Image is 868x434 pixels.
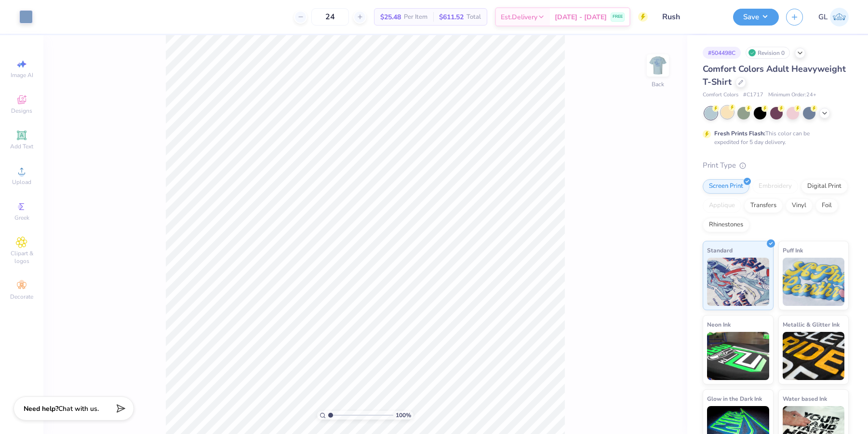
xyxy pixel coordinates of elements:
[714,129,833,146] div: This color can be expedited for 5 day delivery.
[703,63,846,88] span: Comfort Colors Adult Heavyweight T-Shirt
[12,178,31,186] span: Upload
[24,404,58,413] strong: Need help?
[10,143,33,150] span: Add Text
[818,12,828,23] span: GL
[743,91,763,99] span: # C1717
[396,411,411,420] span: 100 %
[818,8,849,26] a: GL
[555,12,607,22] span: [DATE] - [DATE]
[703,47,741,59] div: # 504498C
[783,332,845,380] img: Metallic & Glitter Ink
[707,245,733,255] span: Standard
[655,7,726,26] input: Untitled Design
[830,8,849,26] img: Gabrielle Lopez
[783,258,845,306] img: Puff Ink
[10,293,33,301] span: Decorate
[501,12,537,22] span: Est. Delivery
[703,179,749,194] div: Screen Print
[11,71,33,79] span: Image AI
[439,12,464,22] span: $611.52
[744,198,783,213] div: Transfers
[783,319,840,329] span: Metallic & Glitter Ink
[714,130,765,137] strong: Fresh Prints Flash:
[14,214,29,222] span: Greek
[707,332,769,380] img: Neon Ink
[815,198,838,213] div: Foil
[467,12,481,22] span: Total
[648,56,668,75] img: Back
[652,80,664,89] div: Back
[703,218,749,232] div: Rhinestones
[707,319,731,329] span: Neon Ink
[801,179,848,194] div: Digital Print
[613,13,623,20] span: FREE
[380,12,401,22] span: $25.48
[703,198,741,213] div: Applique
[707,258,769,306] img: Standard
[703,91,738,99] span: Comfort Colors
[783,245,803,255] span: Puff Ink
[703,160,849,171] div: Print Type
[707,394,762,404] span: Glow in the Dark Ink
[752,179,798,194] div: Embroidery
[768,91,816,99] span: Minimum Order: 24 +
[311,8,349,26] input: – –
[5,250,39,265] span: Clipart & logos
[11,107,32,115] span: Designs
[783,394,827,404] span: Water based Ink
[404,12,427,22] span: Per Item
[746,47,790,59] div: Revision 0
[733,9,779,26] button: Save
[58,404,99,413] span: Chat with us.
[786,198,813,213] div: Vinyl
